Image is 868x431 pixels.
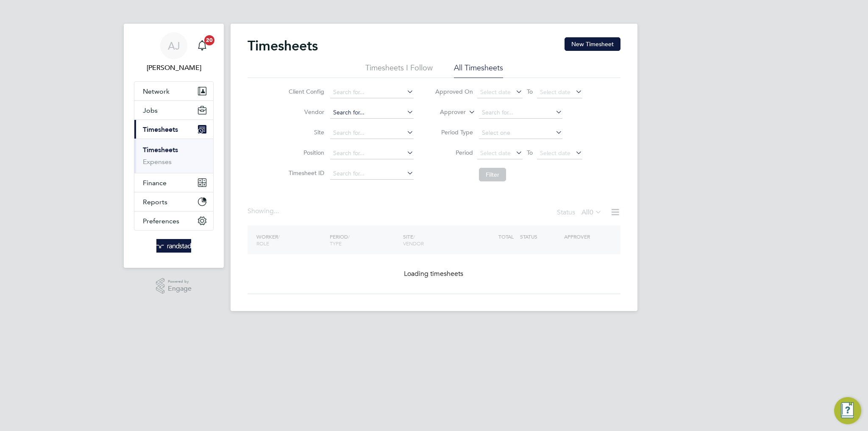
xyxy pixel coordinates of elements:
button: Finance [134,173,213,192]
label: Timesheet ID [286,169,324,177]
span: To [524,86,535,97]
input: Select one [479,127,562,139]
button: Jobs [134,101,213,120]
span: 0 [590,208,593,217]
input: Search for... [330,107,414,119]
img: randstad-logo-retina.png [156,239,192,253]
button: Engage Resource Center [834,397,861,424]
nav: Main navigation [124,24,224,268]
label: Position [286,149,324,156]
a: Timesheets [143,146,178,154]
span: AJ [168,40,180,51]
label: Approved On [435,88,473,95]
label: Period Type [435,128,473,136]
input: Search for... [330,147,414,159]
button: Filter [479,168,506,181]
span: Select date [480,149,511,157]
input: Search for... [330,127,414,139]
li: All Timesheets [454,63,503,78]
a: Powered byEngage [156,278,192,294]
label: Client Config [286,88,324,95]
button: Preferences [134,211,213,230]
a: 20 [194,32,211,59]
span: Finance [143,179,167,187]
li: Timesheets I Follow [365,63,433,78]
span: Amelia Jones [134,63,214,73]
label: Approver [428,108,466,117]
span: Select date [480,88,511,96]
span: Timesheets [143,125,178,133]
input: Search for... [479,107,562,119]
span: Reports [143,198,167,206]
span: Engage [168,285,192,292]
span: 20 [204,35,214,45]
div: Showing [248,207,281,216]
button: New Timesheet [565,37,620,51]
span: Network [143,87,170,95]
input: Search for... [330,86,414,98]
a: Expenses [143,158,172,166]
a: Go to home page [134,239,214,253]
div: Status [557,207,604,219]
label: Site [286,128,324,136]
h2: Timesheets [248,37,318,54]
button: Reports [134,192,213,211]
a: AJ[PERSON_NAME] [134,32,214,73]
span: Select date [540,88,570,96]
input: Search for... [330,168,414,180]
label: Period [435,149,473,156]
span: Jobs [143,106,158,114]
button: Network [134,82,213,100]
div: Timesheets [134,139,213,173]
span: Preferences [143,217,179,225]
span: Select date [540,149,570,157]
span: Powered by [168,278,192,285]
span: To [524,147,535,158]
span: ... [274,207,279,215]
button: Timesheets [134,120,213,139]
label: Vendor [286,108,324,116]
label: All [581,208,602,217]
